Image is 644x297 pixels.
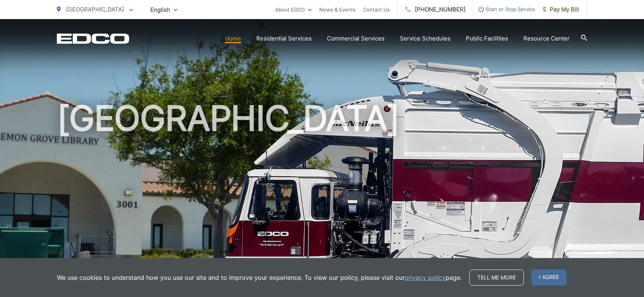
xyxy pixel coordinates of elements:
[400,34,451,43] a: Service Schedules
[327,34,385,43] a: Commercial Services
[363,5,390,14] a: Contact Us
[57,33,129,44] a: EDCD logo. Return to the homepage.
[523,34,570,43] a: Resource Center
[405,273,446,282] a: privacy policy
[466,34,508,43] a: Public Facilities
[543,5,579,14] span: Pay My Bill
[57,273,462,282] p: We use cookies to understand how you use our site and to improve your experience. To view our pol...
[275,5,312,14] a: About EDCO
[531,270,567,286] span: I agree
[469,270,524,286] a: Tell me more
[145,3,183,16] span: English
[66,6,124,13] span: [GEOGRAPHIC_DATA]
[319,5,356,14] a: News & Events
[256,34,312,43] a: Residential Services
[225,34,241,43] a: Home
